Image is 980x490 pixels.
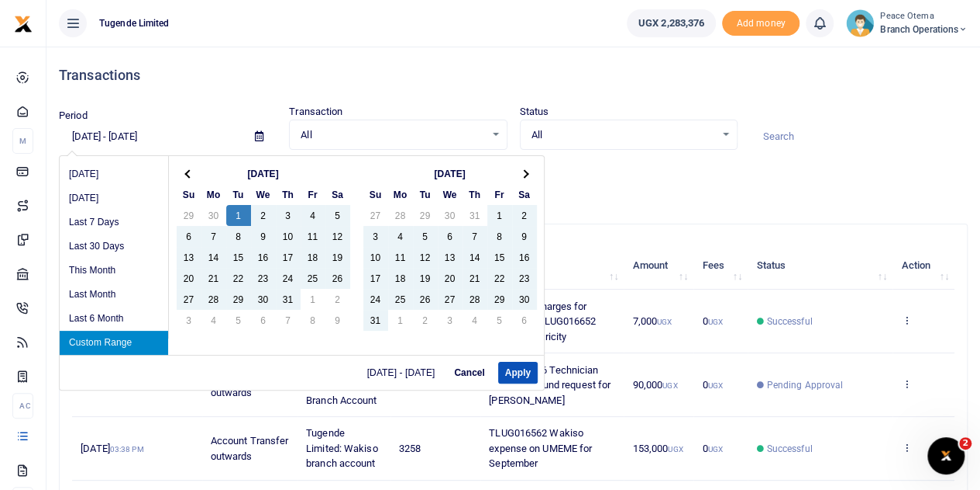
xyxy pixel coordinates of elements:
[59,67,968,84] h4: Transactions
[707,381,722,390] small: UGX
[892,242,954,290] th: Action: activate to sort column ascending
[60,283,168,307] li: Last Month
[251,310,276,331] td: 6
[93,16,176,30] span: Tugende Limited
[363,289,388,310] td: 24
[177,268,201,289] td: 20
[363,205,388,226] td: 27
[531,127,715,143] span: All
[413,310,438,331] td: 2
[413,226,438,247] td: 5
[633,443,683,454] span: 153,000
[438,205,462,226] td: 30
[462,310,487,331] td: 4
[59,123,242,150] input: select period
[363,310,388,331] td: 31
[301,310,325,331] td: 8
[702,443,722,454] span: 0
[487,289,512,310] td: 29
[693,242,748,290] th: Fees: activate to sort column ascending
[657,318,672,326] small: UGX
[512,184,537,205] th: Sa
[251,247,276,268] td: 16
[438,268,462,289] td: 20
[512,268,537,289] td: 23
[301,268,325,289] td: 25
[306,364,377,406] span: Tugende Limited: Soroti Branch Account
[621,9,722,37] li: Wallet ballance
[325,205,350,226] td: 5
[638,16,704,31] span: UGX 2,283,376
[413,184,438,205] th: Tu
[722,16,799,28] a: Add money
[388,289,413,310] td: 25
[276,268,301,289] td: 24
[487,226,512,247] td: 8
[766,378,843,392] span: Pending Approval
[363,247,388,268] td: 10
[447,362,491,384] button: Cancel
[487,268,512,289] td: 22
[462,184,487,205] th: Th
[201,205,226,226] td: 30
[60,210,168,235] li: Last 7 Days
[201,226,226,247] td: 7
[60,162,168,186] li: [DATE]
[707,318,722,326] small: UGX
[325,226,350,247] td: 12
[399,443,421,454] span: 3258
[624,242,693,290] th: Amount: activate to sort column ascending
[306,427,378,469] span: Tugende Limited: Wakiso branch account
[301,247,325,268] td: 18
[60,307,168,331] li: Last 6 Month
[766,315,812,328] span: Successful
[251,268,276,289] td: 23
[60,331,168,355] li: Custom Range
[438,226,462,247] td: 6
[388,226,413,247] td: 4
[276,184,301,205] th: Th
[480,242,624,290] th: Memo: activate to sort column ascending
[748,242,892,290] th: Status: activate to sort column ascending
[520,104,549,120] label: Status
[325,289,350,310] td: 2
[388,205,413,226] td: 28
[211,371,289,398] span: Account Transfer outwards
[438,247,462,268] td: 13
[251,226,276,247] td: 9
[110,445,144,454] small: 03:38 PM
[12,393,33,419] li: Ac
[512,310,537,331] td: 6
[413,247,438,268] td: 12
[60,259,168,283] li: This Month
[512,247,537,268] td: 16
[226,310,251,331] td: 5
[846,9,968,37] a: profile-user Peace Otema Branch Operations
[177,310,201,331] td: 3
[325,184,350,205] th: Sa
[276,205,301,226] td: 3
[722,11,799,36] li: Toup your wallet
[633,315,672,327] span: 7,000
[462,205,487,226] td: 31
[14,17,33,29] a: logo-small logo-large logo-large
[60,186,168,210] li: [DATE]
[627,9,716,37] a: UGX 2,283,376
[301,289,325,310] td: 1
[177,184,201,205] th: Su
[959,437,971,450] span: 2
[413,268,438,289] td: 19
[462,247,487,268] td: 14
[846,9,874,37] img: profile-user
[301,226,325,247] td: 11
[177,247,201,268] td: 13
[413,289,438,310] td: 26
[201,289,226,310] td: 28
[363,226,388,247] td: 3
[487,247,512,268] td: 15
[201,184,226,205] th: Mo
[81,443,143,454] span: [DATE]
[367,368,442,377] span: [DATE] - [DATE]
[487,205,512,226] td: 1
[301,127,484,143] span: All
